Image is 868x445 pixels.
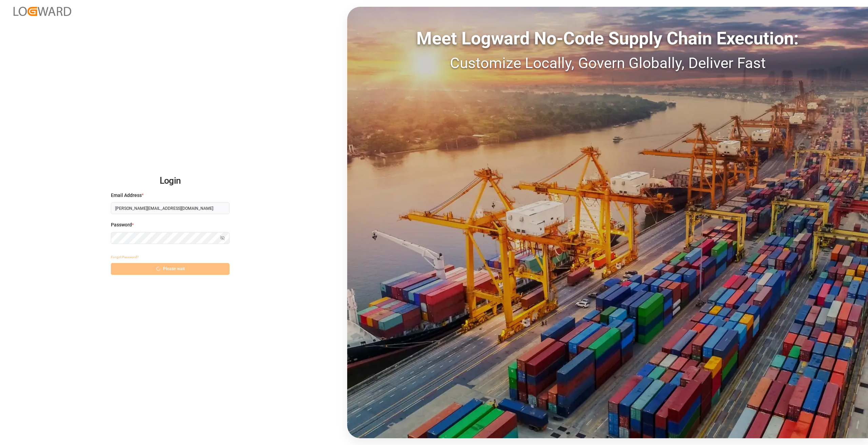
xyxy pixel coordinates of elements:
span: Email Address [111,192,142,199]
h2: Login [111,170,230,192]
div: Meet Logward No-Code Supply Chain Execution: [347,25,868,52]
span: Password [111,221,132,228]
input: Enter your email [111,202,230,214]
div: Customize Locally, Govern Globally, Deliver Fast [347,52,868,74]
img: Logward_new_orange.png [14,7,71,16]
